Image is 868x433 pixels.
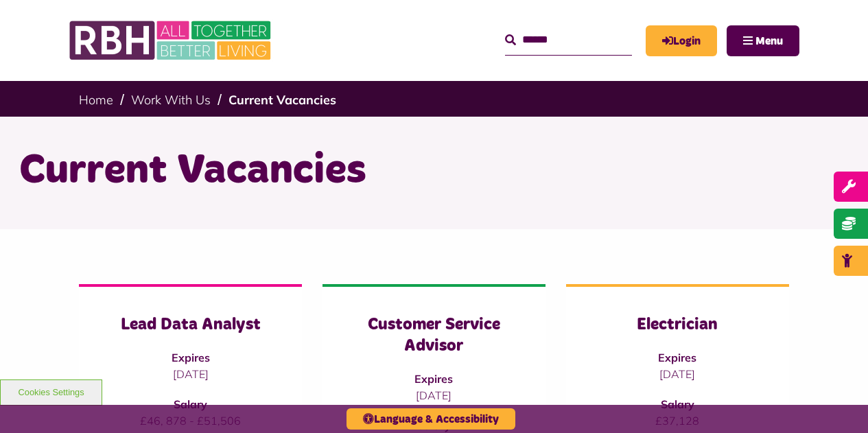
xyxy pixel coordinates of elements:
[347,408,515,430] button: Language & Accessibility
[646,25,717,56] a: MyRBH
[594,314,762,336] h3: Electrician
[661,397,694,411] strong: Salary
[131,92,211,108] a: Work With Us
[79,92,113,108] a: Home
[228,92,336,108] a: Current Vacancies
[106,314,274,336] h3: Lead Data Analyst
[106,366,274,382] p: [DATE]
[19,144,849,198] h1: Current Vacancies
[414,372,453,386] strong: Expires
[755,36,783,47] span: Menu
[806,371,868,433] iframe: Netcall Web Assistant for live chat
[658,351,696,364] strong: Expires
[350,387,518,403] p: [DATE]
[727,25,799,56] button: Navigation
[350,314,518,357] h3: Customer Service Advisor
[174,397,207,411] strong: Salary
[69,14,274,67] img: RBH
[172,351,210,364] strong: Expires
[594,366,762,382] p: [DATE]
